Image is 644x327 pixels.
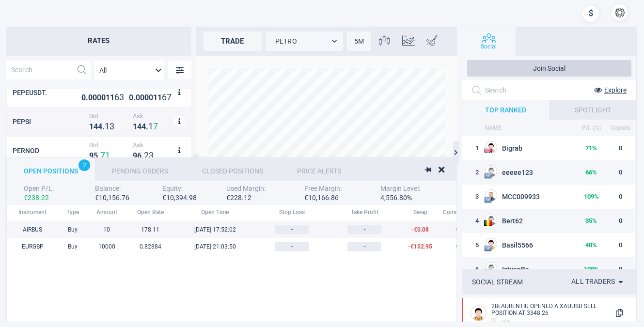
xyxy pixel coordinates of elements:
span: Bid [89,141,128,149]
td: 2 [462,160,484,185]
img: EU flag [484,172,492,180]
strong: 6 [114,92,119,102]
strong: 6 [137,151,141,160]
button: Join Social [467,60,631,77]
span: 4,556.80 % [380,194,419,202]
div: TOP RANKED [462,100,550,120]
td: 5 [462,233,484,257]
span: Take Profit [351,209,378,216]
strong: 7 [167,92,172,102]
strong: 4 [137,122,141,131]
img: US flag [484,269,492,274]
strong: 3 [110,121,114,131]
strong: 0 [149,93,153,102]
button: Social [462,27,516,56]
th: NAME [484,120,577,136]
td: 0 [605,233,635,257]
strong: 1 [157,93,162,102]
td: eeeee123 [484,160,577,185]
td: 6 [462,257,484,281]
td: Bert62 [484,209,577,233]
span: Instrument [18,209,47,216]
div: 10 [87,226,126,233]
strong: . [102,122,105,131]
button: - [275,242,309,251]
strong: 2 [144,150,149,160]
span: € 10,156.76 [95,194,134,202]
strong: 71 % [585,144,597,152]
td: Bigrab [484,136,577,160]
th: P/L (%) [577,120,606,136]
strong: 0 [129,93,133,102]
div: trade [204,31,262,51]
th: Copiers [605,120,635,136]
button: - [275,225,309,234]
strong: € 238.22 [24,194,63,202]
strong: 66 % [585,169,597,176]
td: 0 [605,136,635,160]
strong: . [141,151,144,160]
strong: 7 [100,150,105,160]
strong: 0 [93,93,97,102]
img: EU flag [484,196,492,204]
tr: 2EU flageeeee12366%0 [462,160,635,185]
span: Join Social [533,64,565,72]
div: now [491,318,610,323]
strong: 4 [94,122,98,131]
strong: 4 [98,122,102,131]
span: Explore [604,86,627,94]
td: 0 [605,160,635,185]
strong: 9 [133,151,137,160]
td: 4 [462,209,484,233]
div: PEPSI [13,118,87,125]
span: Swap [413,209,427,216]
span: Type [66,209,79,216]
span: Open Rate [137,209,164,216]
strong: 7 [153,121,158,131]
div: Pending Orders [95,158,185,181]
strong: . [86,93,88,102]
div: PERNOD [13,147,87,155]
span: € 10,166.86 [304,194,343,202]
div: AIRBUS [7,226,58,233]
span: Margin Level : [380,185,420,192]
strong: 1 [153,93,157,102]
td: IstvanBa [484,257,577,281]
div: SPOTLIGHT [549,100,636,120]
strong: 1 [110,93,114,102]
strong: 109 % [584,265,599,273]
strong: 0 [101,93,106,102]
td: 0 [605,209,635,233]
span: Commission [443,209,475,216]
span: Equity : [162,185,183,192]
div: Open Positions [7,158,95,181]
div: 28Laurentiu OPENED A XAUUSD SELL POSITION AT 3348.26 [491,303,610,316]
h2: Rates [6,27,191,56]
strong: 3 [119,92,124,102]
strong: 0 [97,93,101,102]
strong: 5 [94,151,98,160]
img: sirix [7,5,60,58]
div: 07/08/2025 17:52:02 [174,226,255,233]
strong: 0 [140,93,144,102]
span: Balance : [95,185,121,192]
div: 178.11 [126,226,174,233]
div: 06/12/2024 21:03:50 [174,243,255,250]
button: Explore [587,83,627,97]
strong: . [146,122,148,131]
div: 5M [347,31,371,51]
span: Ask [133,112,172,120]
div: 10000 [87,243,126,250]
input: Search [6,61,72,79]
strong: . [98,151,100,160]
strong: - € 152.95 [408,243,432,250]
input: Search [485,83,569,98]
strong: . [133,93,136,102]
div: Price Alerts [280,158,358,181]
strong: € 0 [456,243,462,250]
div: All traders [571,274,627,290]
tr: 4BE flagBert6235%0 [462,209,635,233]
div: Buy [58,226,87,233]
div: All [94,61,164,80]
strong: 1 [106,93,110,102]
